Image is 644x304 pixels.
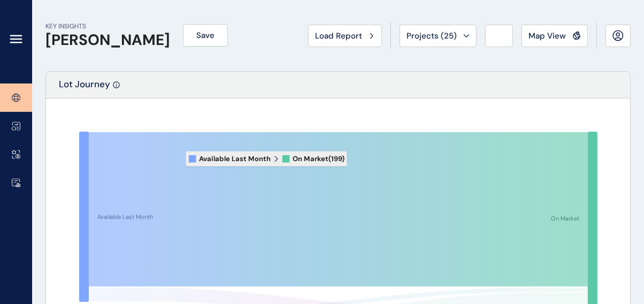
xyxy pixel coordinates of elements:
span: Save [196,30,214,41]
button: Map View [522,25,588,47]
h1: [PERSON_NAME] [45,31,170,49]
p: KEY INSIGHTS [45,22,170,31]
button: Save [183,24,228,47]
button: Projects (25) [400,25,477,47]
button: Load Report [308,25,382,47]
p: Lot Journey [59,78,110,98]
span: Map View [528,31,566,41]
span: Load Report [315,31,362,41]
span: Projects ( 25 ) [407,31,457,41]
